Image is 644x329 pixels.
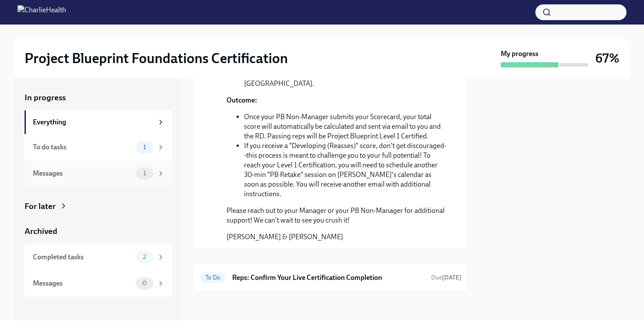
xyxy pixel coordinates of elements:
a: To do tasks1 [25,134,172,160]
strong: Outcome: [226,96,257,104]
a: Archived [25,226,172,237]
strong: [DATE] [442,274,461,281]
a: In progress [25,92,172,103]
li: If you receive a "Developing (Reasses)" score, don't get discouraged--this process is meant to ch... [244,141,447,199]
div: Everything [33,117,153,127]
h2: Project Blueprint Foundations Certification [25,50,288,67]
span: Due [431,274,461,281]
a: Messages1 [25,160,172,187]
span: 0 [137,280,152,287]
a: Messages0 [25,270,172,297]
h3: 67% [595,50,619,66]
span: 1 [138,170,151,177]
a: To DoReps: Confirm Your Live Certification CompletionDue[DATE] [200,271,461,285]
div: Messages [33,169,132,178]
a: Everything [25,110,172,134]
a: For later [25,201,172,212]
p: [PERSON_NAME] & [PERSON_NAME] [226,232,447,242]
div: For later [25,201,56,212]
div: To do tasks [33,142,132,152]
span: October 2nd, 2025 12:00 [431,273,461,282]
li: Once your PB Non-Manager submits your Scorecard, your total score will automatically be calculate... [244,112,447,141]
div: Messages [33,279,132,288]
p: Please reach out to your Manager or your PB Non-Manager for additional support! We can't wait to ... [226,206,447,225]
span: 1 [138,144,151,150]
div: Completed tasks [33,252,132,262]
span: 2 [138,254,151,260]
h6: Reps: Confirm Your Live Certification Completion [232,273,424,283]
strong: My progress [501,49,538,59]
img: CharlieHealth [18,5,66,19]
span: To Do [200,274,225,281]
a: Completed tasks2 [25,244,172,270]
